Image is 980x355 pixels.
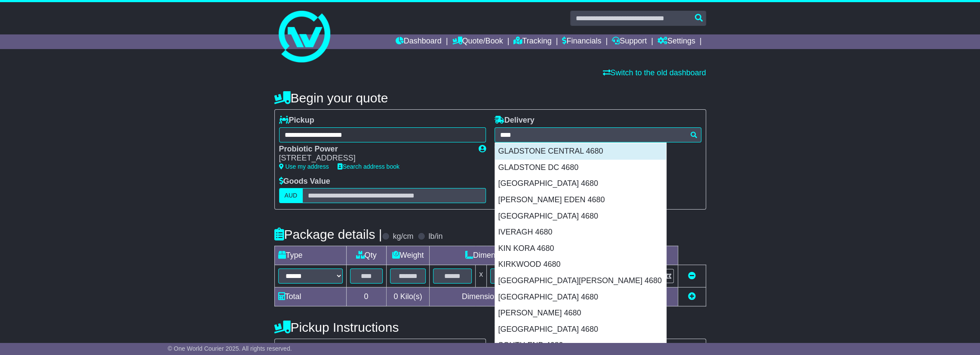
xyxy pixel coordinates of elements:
a: Dashboard [396,34,442,49]
span: 0 [393,292,398,301]
td: Total [274,287,346,306]
div: KIRKWOOD 4680 [495,256,666,273]
h4: Package details | [274,227,382,241]
div: [GEOGRAPHIC_DATA] 4680 [495,321,666,338]
div: [GEOGRAPHIC_DATA] 4680 [495,176,666,192]
a: Settings [657,34,695,49]
div: [GEOGRAPHIC_DATA] 4680 [495,208,666,225]
a: Support [612,34,647,49]
div: [PERSON_NAME] 4680 [495,305,666,321]
td: x [476,265,487,287]
div: Probiotic Power [279,145,470,154]
label: Goods Value [279,177,330,186]
label: lb/in [428,232,442,241]
a: Financials [562,34,601,49]
h4: Begin your quote [274,91,706,105]
a: Use my address [279,163,329,170]
td: Weight [386,246,430,265]
span: © One World Courier 2025. All rights reserved. [168,345,292,352]
label: kg/cm [393,232,413,241]
a: Quote/Book [452,34,503,49]
div: GLADSTONE DC 4680 [495,160,666,176]
div: SOUTH END 4680 [495,337,666,354]
div: [GEOGRAPHIC_DATA][PERSON_NAME] 4680 [495,273,666,289]
a: Search address book [338,163,399,170]
a: Tracking [513,34,551,49]
label: AUD [279,188,303,203]
label: Pickup [279,116,314,125]
div: KIN KORA 4680 [495,241,666,257]
label: Delivery [495,116,535,125]
div: GLADSTONE CENTRAL 4680 [495,143,666,160]
td: Type [274,246,346,265]
td: Qty [346,246,386,265]
div: IVERAGH 4680 [495,224,666,241]
div: [GEOGRAPHIC_DATA] 4680 [495,289,666,306]
a: Remove this item [688,272,696,280]
h4: Pickup Instructions [274,320,486,334]
div: [PERSON_NAME] EDEN 4680 [495,192,666,208]
td: 0 [346,287,386,306]
td: Kilo(s) [386,287,430,306]
typeahead: Please provide city [495,127,701,142]
a: Add new item [688,292,696,301]
td: Dimensions in Centimetre(s) [430,287,590,306]
div: [STREET_ADDRESS] [279,154,470,163]
td: Dimensions (L x W x H) [430,246,590,265]
a: Switch to the old dashboard [602,68,706,77]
